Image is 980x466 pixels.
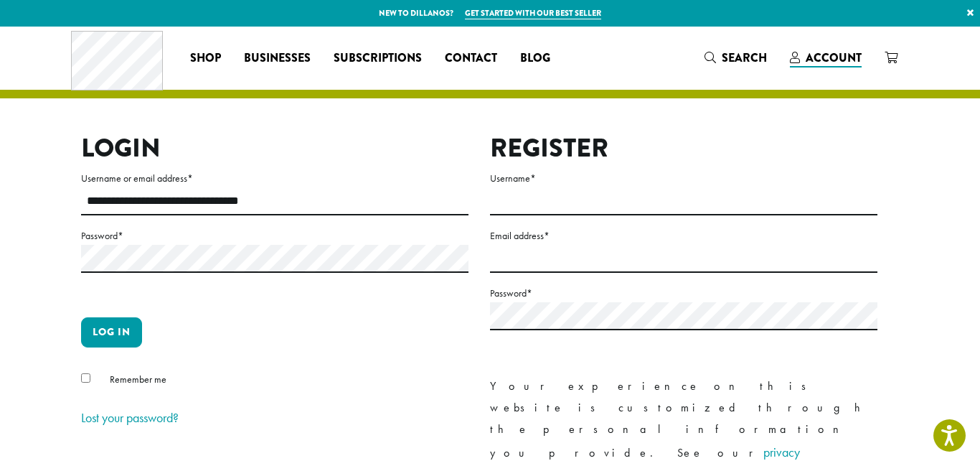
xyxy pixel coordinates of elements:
h2: Login [81,133,468,164]
span: Subscriptions [334,50,422,67]
button: Log in [81,317,142,348]
label: Password [81,227,468,245]
span: Account [806,50,862,66]
a: Search [693,46,778,70]
span: Search [722,50,767,66]
span: Contact [445,50,497,67]
label: Password [490,284,877,302]
a: Shop [179,47,232,70]
label: Username or email address [81,169,468,187]
span: Remember me [110,373,166,386]
a: Lost your password? [81,409,179,426]
label: Email address [490,227,877,245]
h2: Register [490,133,877,164]
span: Blog [520,50,550,67]
a: Get started with our best seller [465,7,601,19]
span: Shop [190,50,221,67]
label: Username [490,169,877,187]
span: Businesses [244,50,311,67]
